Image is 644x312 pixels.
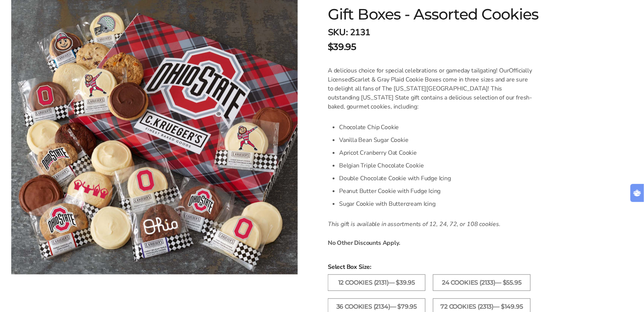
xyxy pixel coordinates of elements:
[339,159,533,172] li: Belgian Triple Chocolate Cookie
[328,66,532,84] span: Officially Licensed
[339,146,533,159] li: Apricot Cranberry Oat Cookie
[328,66,533,111] p: A delicious choice for special celebrations or gameday tailgating! Our Scarlet & Gray Plaid Cooki...
[328,220,501,228] em: This gift is available in assortments of 12, 24, 72, or 108 cookies.
[339,121,533,134] li: Chocolate Chip Cookie
[339,134,533,146] li: Vanilla Bean Sugar Cookie
[339,197,533,210] li: Sugar Cookie with Buttercream Icing
[339,172,533,185] li: Double Chocolate Cookie with Fudge Icing
[328,274,425,291] label: 12 Cookies (2131)— $39.95
[328,40,356,54] span: $39.95
[350,26,370,38] span: 2131
[328,239,400,247] strong: No Other Discounts Apply.
[6,283,78,306] iframe: Sign Up via Text for Offers
[328,262,625,271] span: Select Box Size:
[328,26,348,38] strong: SKU:
[433,274,531,291] label: 24 Cookies (2133)— $55.95
[339,185,533,197] li: Peanut Butter Cookie with Fudge Icing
